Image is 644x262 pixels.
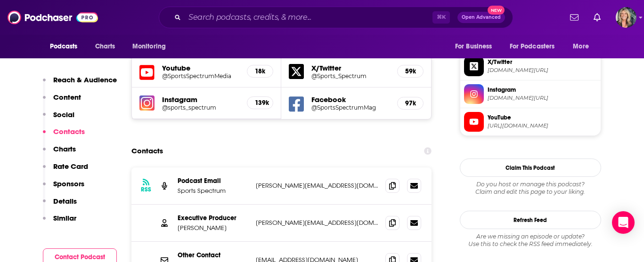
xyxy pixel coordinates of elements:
[8,8,98,26] img: Podchaser - Follow, Share and Rate Podcasts
[131,142,163,160] h2: Contacts
[311,64,390,72] h5: X/Twitter
[488,122,597,129] span: https://www.youtube.com/@SportsSpectrumMedia
[43,144,76,162] button: Charts
[255,67,265,75] h5: 18k
[53,93,81,102] p: Content
[488,95,597,102] span: instagram.com/sports_spectrum
[178,177,248,185] p: Podcast Email
[162,64,240,72] h5: Youtube
[43,179,84,197] button: Sponsors
[311,95,390,104] h5: Facebook
[43,127,85,144] button: Contacts
[457,12,505,23] button: Open AdvancedNew
[178,187,248,195] p: Sports Spectrum
[43,93,81,110] button: Content
[488,58,597,66] span: X/Twitter
[405,99,416,107] h5: 97k
[432,11,450,24] span: ⌘ K
[95,40,115,53] span: Charts
[405,67,416,75] h5: 59k
[43,162,88,179] button: Rate Card
[460,159,601,177] button: Claim This Podcast
[612,211,635,234] div: Open Intercom Messenger
[616,7,636,28] img: User Profile
[43,197,77,214] button: Details
[510,40,555,53] span: For Podcasters
[53,197,77,206] p: Details
[178,214,248,222] p: Executive Producer
[255,99,265,107] h5: 139k
[616,7,636,28] button: Show profile menu
[488,113,597,122] span: YouTube
[590,9,604,25] a: Show notifications dropdown
[139,95,155,111] img: iconImage
[448,38,504,56] button: open menu
[488,6,505,15] span: New
[89,38,121,56] a: Charts
[178,251,248,259] p: Other Contact
[43,75,117,93] button: Reach & Audience
[464,84,597,104] a: Instagram[DOMAIN_NAME][URL]
[311,104,390,111] a: @SportsSpectrumMag
[53,214,76,222] p: Similar
[132,40,166,53] span: Monitoring
[50,40,78,53] span: Podcasts
[162,72,240,79] a: @SportsSpectrumMedia
[464,112,597,132] a: YouTube[URL][DOMAIN_NAME]
[256,182,378,190] p: [PERSON_NAME][EMAIL_ADDRESS][DOMAIN_NAME]
[488,86,597,94] span: Instagram
[53,75,117,84] p: Reach & Audience
[462,15,501,20] span: Open Advanced
[178,224,248,232] p: [PERSON_NAME]
[162,95,240,104] h5: Instagram
[159,7,513,28] div: Search podcasts, credits, & more...
[53,110,74,119] p: Social
[43,214,76,231] button: Similar
[460,233,601,248] div: Are we missing an episode or update? Use this to check the RSS feed immediately.
[141,186,151,193] h3: RSS
[126,38,178,56] button: open menu
[185,10,432,25] input: Search podcasts, credits, & more...
[53,127,85,136] p: Contacts
[566,38,601,56] button: open menu
[311,72,390,79] a: @Sports_Spectrum
[504,38,569,56] button: open menu
[53,179,84,188] p: Sponsors
[460,181,601,196] div: Claim and edit this page to your liking.
[573,40,589,53] span: More
[464,56,597,76] a: X/Twitter[DOMAIN_NAME][URL]
[256,219,378,227] p: [PERSON_NAME][EMAIL_ADDRESS][DOMAIN_NAME]
[488,67,597,74] span: twitter.com/Sports_Spectrum
[53,144,76,153] p: Charts
[460,211,601,229] button: Refresh Feed
[460,181,601,188] span: Do you host or manage this podcast?
[53,162,88,171] p: Rate Card
[566,9,582,25] a: Show notifications dropdown
[43,38,90,56] button: open menu
[43,110,74,127] button: Social
[455,40,492,53] span: For Business
[162,104,240,111] a: @sports_spectrum
[616,7,636,28] span: Logged in as lisa.beech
